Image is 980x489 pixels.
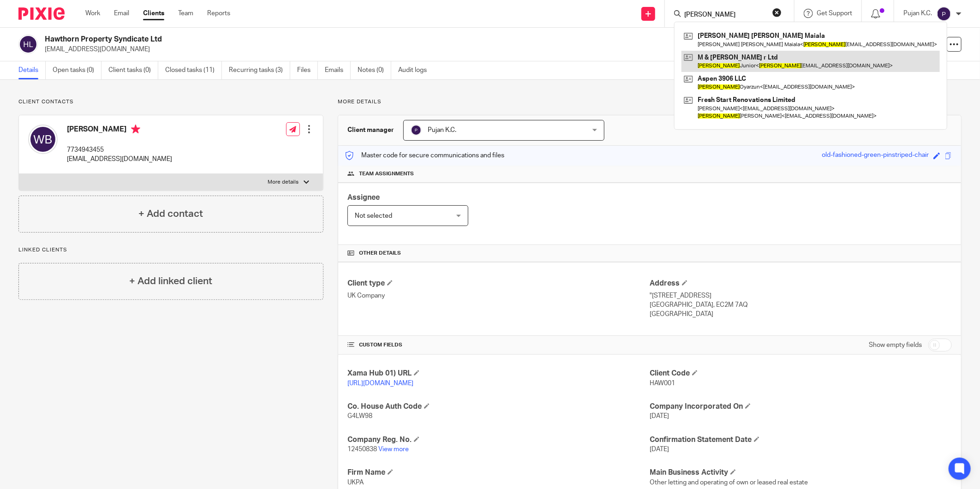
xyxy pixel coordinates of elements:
[18,246,323,254] p: Linked clients
[650,435,952,445] h4: Confirmation Statement Date
[18,61,46,79] a: Details
[347,402,650,411] h4: Co. House Auth Code
[207,9,230,18] a: Reports
[347,125,394,135] h3: Client manager
[650,413,669,419] span: [DATE]
[18,7,65,20] img: Pixie
[347,435,650,445] h4: Company Reg. No.
[347,279,650,288] h4: Client type
[937,6,951,21] img: svg%3E
[428,127,456,133] span: Pujan K.C.
[131,125,140,134] i: Primary
[53,61,102,79] a: Open tasks (0)
[297,61,318,79] a: Files
[347,369,650,378] h4: Xama Hub 01) URL
[650,291,952,300] p: "[STREET_ADDRESS]
[650,468,952,477] h4: Main Business Activity
[347,413,372,419] span: G4LW98
[347,380,413,387] a: [URL][DOMAIN_NAME]
[67,145,172,155] p: 7734943455
[398,61,434,79] a: Audit logs
[338,98,962,106] p: More details
[85,9,100,18] a: Work
[18,35,38,54] img: svg%3E
[67,125,172,136] h4: [PERSON_NAME]
[347,341,650,349] h4: CUSTOM FIELDS
[347,291,650,300] p: UK Company
[359,250,401,257] span: Other details
[355,213,392,219] span: Not selected
[347,194,380,201] span: Assignee
[650,279,952,288] h4: Address
[358,61,391,79] a: Notes (0)
[650,380,675,387] span: HAW001
[229,61,290,79] a: Recurring tasks (3)
[822,150,929,161] div: old-fashioned-green-pinstriped-chair
[347,479,364,486] span: UKPA
[378,446,409,453] a: View more
[165,61,222,79] a: Closed tasks (11)
[138,207,203,221] h4: + Add contact
[650,479,808,486] span: Other letting and operating of own or leased real estate
[411,125,422,136] img: svg%3E
[114,9,129,18] a: Email
[345,151,504,160] p: Master code for secure communications and files
[45,35,678,44] h2: Hawthorn Property Syndicate Ltd
[143,9,164,18] a: Clients
[129,274,212,288] h4: + Add linked client
[359,170,414,178] span: Team assignments
[67,155,172,164] p: [EMAIL_ADDRESS][DOMAIN_NAME]
[869,340,922,350] label: Show empty fields
[650,446,669,453] span: [DATE]
[683,11,766,19] input: Search
[18,98,323,106] p: Client contacts
[650,369,952,378] h4: Client Code
[650,402,952,411] h4: Company Incorporated On
[108,61,158,79] a: Client tasks (0)
[28,125,58,154] img: svg%3E
[347,468,650,477] h4: Firm Name
[347,446,377,453] span: 12450838
[903,9,932,18] p: Pujan K.C.
[178,9,193,18] a: Team
[268,179,299,186] p: More details
[650,310,952,319] p: [GEOGRAPHIC_DATA]
[817,10,852,17] span: Get Support
[325,61,351,79] a: Emails
[772,8,782,17] button: Clear
[650,300,952,310] p: [GEOGRAPHIC_DATA], EC2M 7AQ
[45,45,836,54] p: [EMAIL_ADDRESS][DOMAIN_NAME]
